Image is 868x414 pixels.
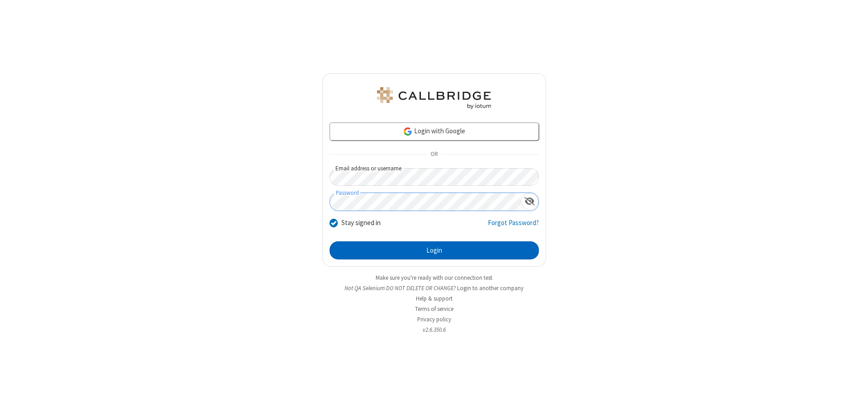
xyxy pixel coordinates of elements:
input: Email address or username [330,168,539,186]
div: Show password [521,193,538,210]
a: Privacy policy [417,315,451,323]
input: Password [330,193,521,211]
li: v2.6.350.6 [322,325,546,334]
button: Login to another company [457,284,524,292]
a: Forgot Password? [488,218,539,235]
img: google-icon.png [403,127,413,136]
a: Make sure you're ready with our connection test [376,274,492,282]
button: Login [330,241,539,259]
a: Help & support [416,295,453,302]
label: Stay signed in [341,218,381,228]
li: Not QA Selenium DO NOT DELETE OR CHANGE? [322,284,546,292]
a: Login with Google [330,122,539,141]
a: Terms of service [415,305,453,313]
img: QA Selenium DO NOT DELETE OR CHANGE [375,87,493,109]
span: OR [427,148,441,161]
